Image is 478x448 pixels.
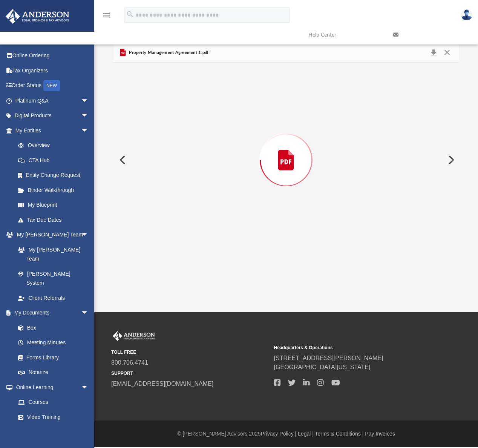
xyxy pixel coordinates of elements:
[3,9,72,24] img: Anderson Advisors Platinum Portal
[11,168,100,183] a: Entity Change Request
[440,48,454,58] button: Close
[5,305,96,321] a: My Documentsarrow_drop_down
[5,227,96,242] a: My [PERSON_NAME] Teamarrow_drop_down
[303,20,388,50] a: Help Center
[5,48,100,63] a: Online Ordering
[81,93,96,109] span: arrow_drop_down
[5,78,100,94] a: Order StatusNEW
[11,198,96,213] a: My Blueprint
[365,431,395,437] a: Pay Invoices
[111,380,213,387] a: [EMAIL_ADDRESS][DOMAIN_NAME]
[11,290,96,305] a: Client Referrals
[461,9,472,20] img: User Pic
[81,380,96,395] span: arrow_drop_down
[11,395,96,410] a: Courses
[427,48,440,58] button: Download
[11,365,96,380] a: Notarize
[111,331,156,341] img: Anderson Advisors Platinum Portal
[274,344,432,351] small: Headquarters & Operations
[111,349,269,356] small: TOLL FREE
[5,93,100,108] a: Platinum Q&Aarrow_drop_down
[113,149,130,170] button: Previous File
[274,364,371,370] a: [GEOGRAPHIC_DATA][US_STATE]
[11,410,92,425] a: Video Training
[315,431,364,437] a: Terms & Conditions |
[11,212,100,227] a: Tax Due Dates
[81,108,96,124] span: arrow_drop_down
[261,431,297,437] a: Privacy Policy |
[11,335,96,350] a: Meeting Minutes
[11,320,92,335] a: Box
[274,355,383,361] a: [STREET_ADDRESS][PERSON_NAME]
[111,359,148,366] a: 800.706.4741
[43,80,60,91] div: NEW
[111,370,269,377] small: SUPPORT
[11,266,96,290] a: [PERSON_NAME] System
[11,153,100,168] a: CTA Hub
[5,123,100,138] a: My Entitiesarrow_drop_down
[5,108,100,123] a: Digital Productsarrow_drop_down
[81,305,96,321] span: arrow_drop_down
[11,242,92,266] a: My [PERSON_NAME] Team
[5,380,96,395] a: Online Learningarrow_drop_down
[94,430,478,438] div: © [PERSON_NAME] Advisors 2025
[11,350,92,365] a: Forms Library
[298,431,314,437] a: Legal |
[442,149,459,170] button: Next File
[127,49,209,56] span: Property Management Agreement 1.pdf
[81,123,96,138] span: arrow_drop_down
[113,43,459,258] div: Preview
[81,227,96,243] span: arrow_drop_down
[126,10,134,18] i: search
[5,63,100,78] a: Tax Organizers
[11,183,100,198] a: Binder Walkthrough
[11,138,100,153] a: Overview
[102,11,111,20] i: menu
[102,14,111,20] a: menu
